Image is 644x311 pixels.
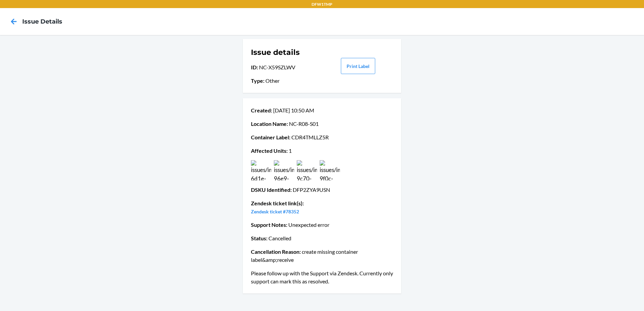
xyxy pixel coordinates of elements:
[251,147,288,154] span: Affected Units :
[297,160,317,180] img: issues/images/c679ac1c-9c70-43a1-a510-fb131e22573b.jpg
[251,120,288,127] span: Location Name :
[251,47,321,58] h1: Issue details
[251,248,301,255] span: Cancellation Reason :
[251,106,393,114] p: [DATE] 10:50 AM
[251,64,258,70] span: ID :
[251,77,264,84] span: Type :
[251,147,393,155] p: 1
[251,209,299,214] a: Zendesk ticket #78352
[312,1,332,7] p: DFW1TMP
[22,17,62,26] h4: Issue details
[320,160,340,180] img: issues/images/6fed09ec-9f0c-41b9-8dab-4e40c83a9529.jpg
[251,133,393,141] p: CDR4TMLLZ5R
[251,186,292,193] span: DSKU Identified :
[251,63,321,71] p: NC-X59SZLWV
[251,269,393,285] p: Please follow up with the Support via Zendesk. Currently only support can mark this as resolved.
[251,186,393,194] p: DFP2ZYA9USN
[251,200,304,206] span: Zendesk ticket link(s) :
[341,58,375,74] button: Print Label
[251,160,271,180] img: issues/images/b6e5ecf2-6d1e-4f68-a357-28da12175506.jpg
[251,134,290,140] span: Container Label :
[274,160,294,180] img: issues/images/4ef9bb6d-96e9-4d3d-85c3-3491330e2902.jpg
[251,248,393,264] p: create missing container label&amp;receive
[251,221,287,228] span: Support Notes :
[251,221,393,229] p: Unexpected error
[251,77,321,85] p: Other
[251,235,267,241] span: Status :
[251,107,272,113] span: Created :
[251,120,393,128] p: NC-R08-S01
[251,234,393,242] p: Cancelled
